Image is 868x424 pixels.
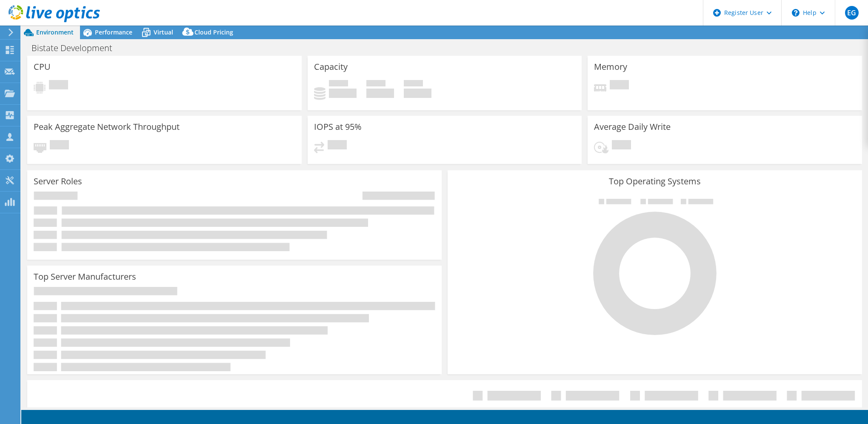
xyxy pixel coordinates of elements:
h3: Server Roles [34,177,82,186]
span: Performance [95,28,132,36]
h3: Top Operating Systems [454,177,856,186]
h3: IOPS at 95% [314,122,362,132]
span: Environment [36,28,74,36]
h4: 0 GiB [366,89,394,98]
h3: CPU [34,62,51,72]
h3: Capacity [314,62,348,72]
span: EG [845,6,859,20]
h3: Peak Aggregate Network Throughput [34,122,180,132]
span: Pending [612,140,631,152]
h3: Top Server Manufacturers [34,272,136,281]
span: Pending [328,140,347,152]
span: Pending [610,80,629,92]
span: Cloud Pricing [194,28,233,36]
span: Virtual [154,28,173,36]
h1: Bistate Development [28,43,126,53]
span: Pending [50,140,69,152]
span: Pending [49,80,68,92]
span: Free [366,80,385,89]
span: Used [329,80,348,89]
h4: 0 GiB [404,89,431,98]
h4: 0 GiB [329,89,357,98]
h3: Memory [594,62,627,72]
svg: \n [792,9,799,17]
span: Total [404,80,423,89]
h3: Average Daily Write [594,122,671,132]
